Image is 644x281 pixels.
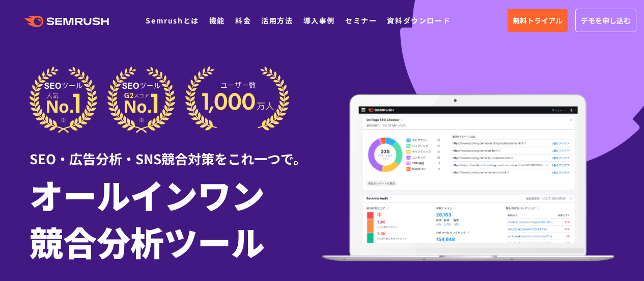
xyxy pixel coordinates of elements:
a: 活用方法 [261,15,293,25]
span: 無料トライアル [513,15,563,26]
a: 料金 [235,15,251,25]
a: 資料ダウンロード [387,15,451,25]
a: 機能 [209,15,225,25]
span: デモを申し込む [581,15,631,26]
a: デモを申し込む [575,9,636,32]
a: Semrushとは [146,15,199,25]
a: 導入事例 [303,15,335,25]
a: 無料トライアル [508,9,568,32]
h1: オールインワン 競合分析ツール [30,171,322,265]
div: SEO・広告分析・SNS競合対策をこれ一つで。 [30,133,322,168]
a: セミナー [345,15,377,25]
